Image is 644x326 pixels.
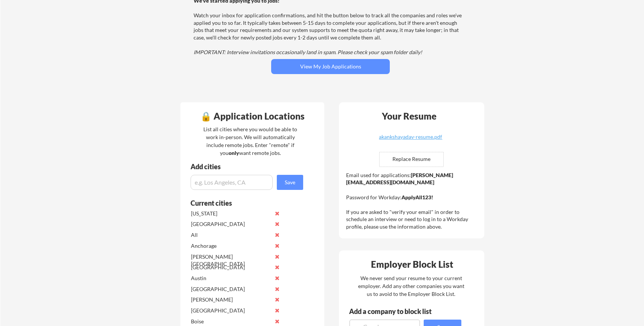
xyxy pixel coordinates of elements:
[342,260,482,269] div: Employer Block List
[198,125,302,157] div: List all cities where you would be able to work in-person. We will automatically include remote j...
[277,175,303,190] button: Save
[191,285,270,293] div: [GEOGRAPHIC_DATA]
[191,220,270,228] div: [GEOGRAPHIC_DATA]
[191,231,270,239] div: All
[191,163,305,170] div: Add cities
[191,274,270,282] div: Austin
[191,307,270,314] div: [GEOGRAPHIC_DATA]
[357,274,465,298] div: We never send your resume to your current employer. Add any other companies you want us to avoid ...
[229,150,239,156] strong: only
[191,210,270,217] div: [US_STATE]
[191,253,270,268] div: [PERSON_NAME][GEOGRAPHIC_DATA]
[346,171,479,230] div: Email used for applications: Password for Workday: If you are asked to "verify your email" in ord...
[191,175,273,190] input: e.g. Los Angeles, CA
[349,308,443,315] div: Add a company to block list
[191,200,295,206] div: Current cities
[346,172,453,186] strong: [PERSON_NAME][EMAIL_ADDRESS][DOMAIN_NAME]
[191,318,270,325] div: Boise
[191,296,270,303] div: [PERSON_NAME]
[372,112,446,121] div: Your Resume
[182,112,322,121] div: 🔒 Application Locations
[191,242,270,250] div: Anchorage
[191,264,270,271] div: [GEOGRAPHIC_DATA]
[194,49,422,55] em: IMPORTANT: Interview invitations occasionally land in spam. Please check your spam folder daily!
[271,59,390,74] button: View My Job Applications
[366,134,455,146] a: akankshayadav-resume.pdf
[401,194,433,200] strong: ApplyAll123!
[366,134,455,139] div: akankshayadav-resume.pdf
